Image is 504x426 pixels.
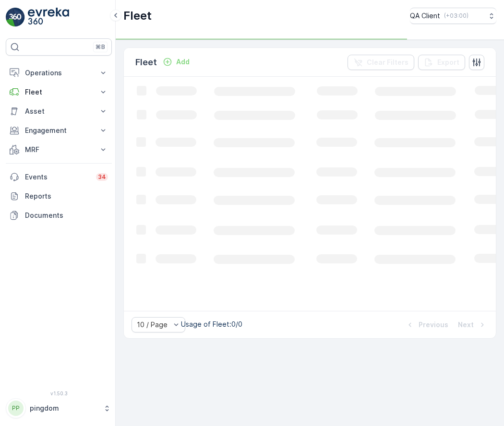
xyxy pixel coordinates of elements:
[6,102,112,121] button: Asset
[30,403,98,413] p: pingdom
[176,57,190,67] p: Add
[6,140,112,159] button: MRF
[25,106,93,116] p: Asset
[135,56,157,69] p: Fleet
[25,87,93,97] p: Fleet
[458,320,474,330] p: Next
[181,319,242,329] p: Usage of Fleet : 0/0
[444,12,468,20] p: ( +03:00 )
[6,8,25,27] img: logo
[25,211,108,220] p: Documents
[6,398,112,418] button: PPpingdom
[6,206,112,225] a: Documents
[25,145,93,154] p: MRF
[367,58,408,67] p: Clear Filters
[419,320,448,330] p: Previous
[6,121,112,140] button: Engagement
[6,63,112,83] button: Operations
[457,319,488,331] button: Next
[98,173,106,181] p: 34
[8,401,24,416] div: PP
[6,167,112,187] a: Events34
[404,319,449,331] button: Previous
[6,390,112,396] span: v 1.50.3
[6,187,112,206] a: Reports
[25,191,108,201] p: Reports
[25,68,93,78] p: Operations
[410,11,440,21] p: QA Client
[25,126,93,135] p: Engagement
[159,56,193,68] button: Add
[28,8,69,27] img: logo_light-DOdMpM7g.png
[96,43,105,51] p: ⌘B
[25,172,90,182] p: Events
[123,8,152,24] p: Fleet
[437,58,459,67] p: Export
[6,83,112,102] button: Fleet
[348,55,414,70] button: Clear Filters
[418,55,465,70] button: Export
[410,8,496,24] button: QA Client(+03:00)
